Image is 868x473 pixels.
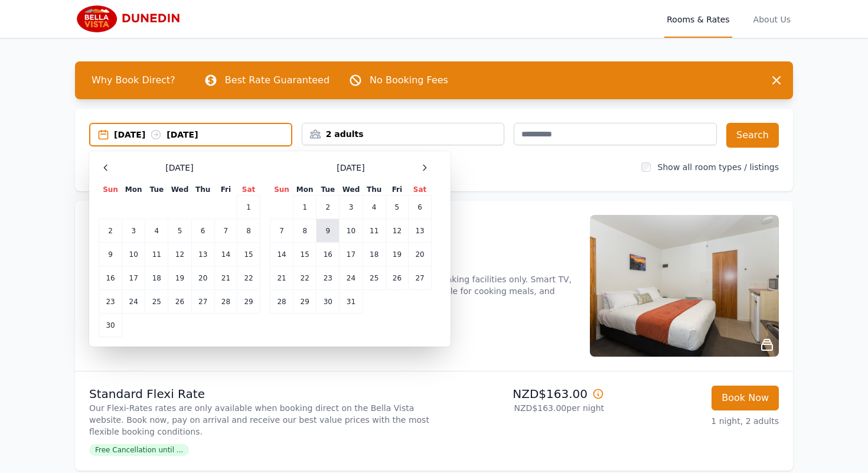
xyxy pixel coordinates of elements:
[237,219,260,243] td: 8
[712,386,779,410] button: Book Now
[165,162,193,174] span: [DATE]
[409,266,432,290] td: 27
[340,290,363,314] td: 31
[225,73,329,87] p: Best Rate Guaranteed
[122,266,145,290] td: 17
[293,243,316,266] td: 15
[122,219,145,243] td: 3
[270,290,293,314] td: 28
[122,290,145,314] td: 24
[145,184,168,195] th: Tue
[168,184,191,195] th: Wed
[99,184,122,195] th: Sun
[145,266,168,290] td: 18
[337,162,364,174] span: [DATE]
[214,243,237,266] td: 14
[99,266,122,290] td: 16
[340,184,363,195] th: Wed
[191,266,214,290] td: 20
[363,195,386,219] td: 4
[114,129,291,141] div: [DATE] [DATE]
[409,184,432,195] th: Sat
[214,184,237,195] th: Fri
[145,243,168,266] td: 11
[191,184,214,195] th: Thu
[293,184,316,195] th: Mon
[168,243,191,266] td: 12
[293,219,316,243] td: 8
[363,184,386,195] th: Thu
[614,415,779,427] p: 1 night, 2 adults
[75,5,189,33] img: Bella Vista Dunedin
[89,386,429,402] p: Standard Flexi Rate
[340,219,363,243] td: 10
[363,243,386,266] td: 18
[122,184,145,195] th: Mon
[191,219,214,243] td: 6
[293,266,316,290] td: 22
[316,243,340,266] td: 16
[439,386,604,402] p: NZD$163.00
[386,219,408,243] td: 12
[409,195,432,219] td: 6
[302,128,504,140] div: 2 adults
[82,68,185,92] span: Why Book Direct?
[99,314,122,337] td: 30
[89,444,189,456] span: Free Cancellation until ...
[293,290,316,314] td: 29
[726,123,779,148] button: Search
[409,243,432,266] td: 20
[237,243,260,266] td: 15
[316,195,340,219] td: 2
[316,290,340,314] td: 30
[363,219,386,243] td: 11
[145,219,168,243] td: 4
[370,73,448,87] p: No Booking Fees
[386,266,408,290] td: 26
[214,290,237,314] td: 28
[99,290,122,314] td: 23
[658,162,779,172] label: Show all room types / listings
[214,219,237,243] td: 7
[237,195,260,219] td: 1
[386,195,408,219] td: 5
[386,184,408,195] th: Fri
[145,290,168,314] td: 25
[99,219,122,243] td: 2
[316,184,340,195] th: Tue
[214,266,237,290] td: 21
[168,266,191,290] td: 19
[191,243,214,266] td: 13
[237,184,260,195] th: Sat
[316,219,340,243] td: 9
[340,266,363,290] td: 24
[168,290,191,314] td: 26
[340,195,363,219] td: 3
[386,243,408,266] td: 19
[270,243,293,266] td: 14
[122,243,145,266] td: 10
[340,243,363,266] td: 17
[237,266,260,290] td: 22
[409,219,432,243] td: 13
[270,266,293,290] td: 21
[99,243,122,266] td: 9
[439,402,604,414] p: NZD$163.00 per night
[237,290,260,314] td: 29
[293,195,316,219] td: 1
[89,402,429,438] p: Our Flexi-Rates rates are only available when booking direct on the Bella Vista website. Book now...
[168,219,191,243] td: 5
[270,219,293,243] td: 7
[363,266,386,290] td: 25
[191,290,214,314] td: 27
[316,266,340,290] td: 23
[270,184,293,195] th: Sun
